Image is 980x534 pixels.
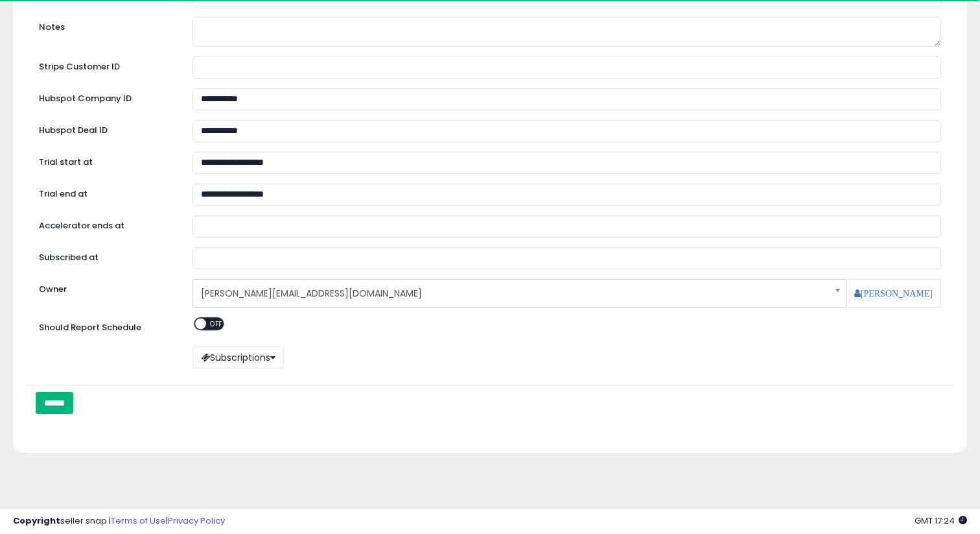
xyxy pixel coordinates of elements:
[192,346,284,369] button: Subscriptions
[29,120,183,137] label: Hubspot Deal ID
[39,284,67,296] label: Owner
[29,56,183,73] label: Stripe Customer ID
[39,322,141,334] label: Should Report Schedule
[201,282,821,304] span: [PERSON_NAME][EMAIL_ADDRESS][DOMAIN_NAME]
[915,515,967,527] span: 2025-09-15 17:24 GMT
[29,88,183,105] label: Hubspot Company ID
[111,515,166,527] a: Terms of Use
[854,289,933,298] a: [PERSON_NAME]
[29,184,183,200] label: Trial end at
[29,152,183,169] label: Trial start at
[29,215,183,232] label: Accelerator ends at
[206,318,227,329] span: OFF
[29,17,183,34] label: Notes
[13,515,60,527] strong: Copyright
[168,515,225,527] a: Privacy Policy
[13,515,225,528] div: seller snap | |
[29,247,183,264] label: Subscribed at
